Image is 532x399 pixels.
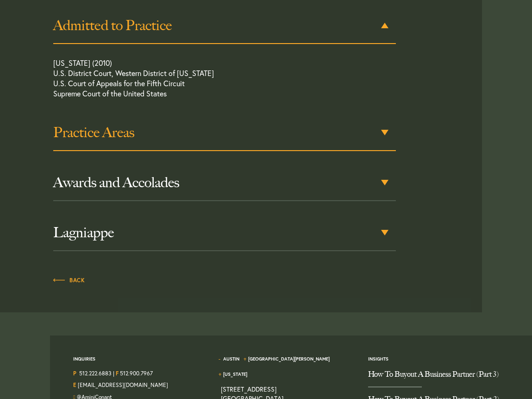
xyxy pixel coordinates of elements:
[73,381,76,388] strong: E
[53,174,395,191] h3: Awards and Accolades
[368,369,502,386] a: How To Buyout A Business Partner (Part 3)
[73,370,76,377] strong: P
[223,371,247,377] a: [US_STATE]
[79,370,112,377] a: Call us at 5122226883
[53,58,361,103] p: [US_STATE] (2010) U.S. District Court, Western District of [US_STATE] U.S. Court of Appeals for t...
[78,381,168,388] a: Email Us
[113,369,114,379] span: |
[120,370,153,377] a: 512.900.7967
[223,356,239,362] a: Austin
[116,370,119,377] strong: F
[53,224,395,241] h3: Lagniappe
[368,356,388,362] a: Insights
[53,274,85,285] a: Back
[53,278,85,283] span: Back
[53,17,395,34] h3: Admitted to Practice
[73,356,95,369] span: Inquiries
[248,356,330,362] a: [GEOGRAPHIC_DATA][PERSON_NAME]
[53,124,395,141] h3: Practice Areas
